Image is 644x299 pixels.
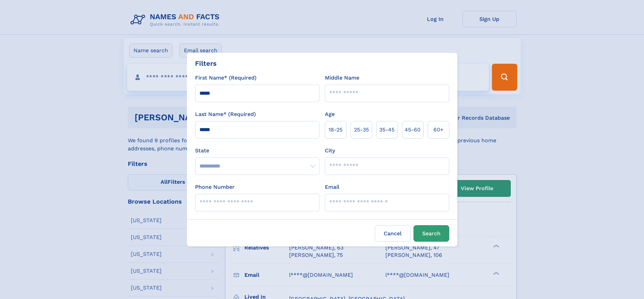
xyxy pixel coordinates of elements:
label: Cancel [375,225,411,242]
span: 18‑25 [329,126,342,134]
span: 35‑45 [379,126,395,134]
label: Middle Name [325,74,359,82]
label: Email [325,183,339,191]
label: Phone Number [195,183,235,191]
label: City [325,147,335,155]
span: 45‑60 [405,126,421,134]
span: 25‑35 [354,126,369,134]
span: 60+ [433,126,444,134]
button: Search [413,225,449,242]
label: Age [325,110,335,118]
label: Last Name* (Required) [195,110,256,118]
label: First Name* (Required) [195,74,257,82]
label: State [195,147,319,155]
div: Filters [195,58,217,68]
